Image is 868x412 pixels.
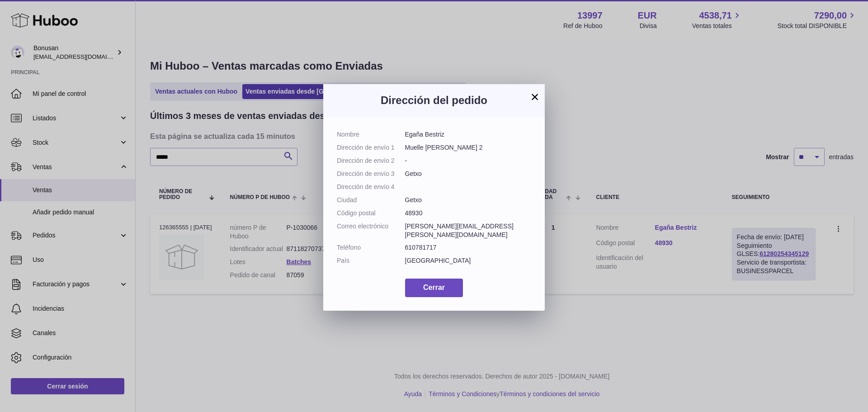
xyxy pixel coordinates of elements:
[337,222,405,239] dt: Correo electrónico
[405,170,532,178] dd: Getxo
[337,183,405,191] dt: Dirección de envío 4
[337,93,531,108] h3: Dirección del pedido
[529,91,540,102] button: ×
[405,143,532,152] dd: Muelle [PERSON_NAME] 2
[405,279,463,297] button: Cerrar
[337,170,405,178] dt: Dirección de envío 3
[337,196,405,204] dt: Ciudad
[337,243,405,252] dt: Teléfono
[405,256,532,265] dd: [GEOGRAPHIC_DATA]
[337,256,405,265] dt: País
[405,130,532,139] dd: Egaña Bestriz
[405,243,532,252] dd: 610781717
[337,130,405,139] dt: Nombre
[405,196,532,204] dd: Getxo
[405,209,532,218] dd: 48930
[405,156,532,165] dd: -
[337,156,405,165] dt: Dirección de envío 2
[423,284,445,291] span: Cerrar
[337,143,405,152] dt: Dirección de envío 1
[405,222,532,239] dd: [PERSON_NAME][EMAIL_ADDRESS][PERSON_NAME][DOMAIN_NAME]
[337,209,405,218] dt: Código postal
